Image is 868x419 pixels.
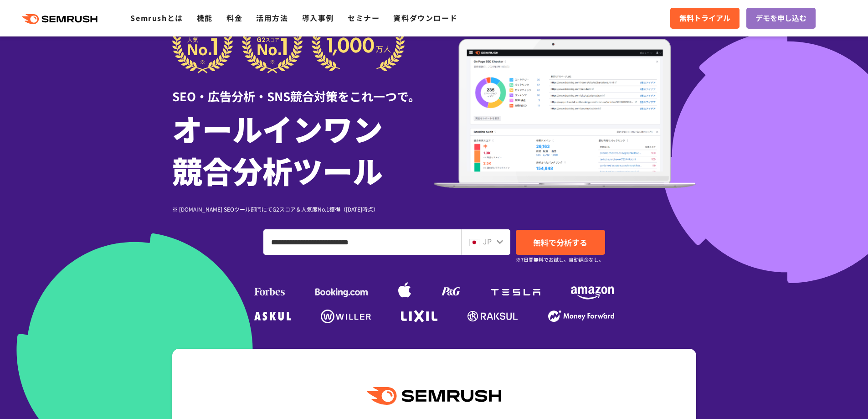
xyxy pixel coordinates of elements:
[483,236,492,247] span: JP
[130,12,183,23] a: Semrushとは
[172,73,434,105] div: SEO・広告分析・SNS競合対策をこれ一つで。
[226,12,242,23] a: 料金
[679,12,730,24] span: 無料トライアル
[197,12,213,23] a: 機能
[367,387,501,405] img: Semrush
[264,230,461,254] input: ドメイン、キーワードまたはURLを入力してください
[256,12,288,23] a: 活用方法
[746,8,816,29] a: デモを申し込む
[172,107,434,191] h1: オールインワン 競合分析ツール
[393,12,457,23] a: 資料ダウンロード
[670,8,740,29] a: 無料トライアル
[516,230,605,255] a: 無料で分析する
[516,255,604,264] small: ※7日間無料でお試し。自動課金なし。
[172,205,434,213] div: ※ [DOMAIN_NAME] SEOツール部門にてG2スコア＆人気度No.1獲得（[DATE]時点）
[533,237,587,248] span: 無料で分析する
[302,12,334,23] a: 導入事例
[755,12,806,24] span: デモを申し込む
[348,12,380,23] a: セミナー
